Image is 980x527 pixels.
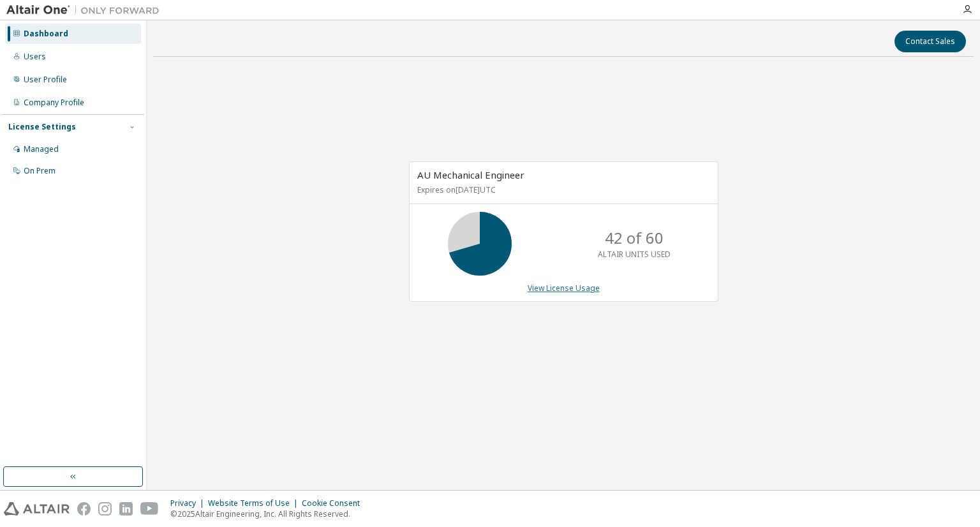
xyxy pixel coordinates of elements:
div: Cookie Consent [302,498,367,508]
div: Users [24,52,46,62]
div: Privacy [170,498,208,508]
img: youtube.svg [140,502,159,516]
p: © 2025 Altair Engineering, Inc. All Rights Reserved. [170,508,367,519]
img: instagram.svg [98,502,112,516]
p: ALTAIR UNITS USED [598,249,671,260]
div: Dashboard [24,29,68,39]
p: Expires on [DATE] UTC [417,184,707,195]
p: 42 of 60 [605,227,664,249]
div: On Prem [24,166,56,176]
img: Altair One [6,4,166,17]
img: linkedin.svg [119,502,133,516]
div: User Profile [24,75,67,85]
span: AU Mechanical Engineer [417,168,524,181]
img: altair_logo.svg [4,502,70,516]
div: Managed [24,144,59,154]
img: facebook.svg [77,502,91,516]
a: View License Usage [528,283,600,293]
div: License Settings [8,122,76,132]
div: Company Profile [24,98,84,108]
div: Website Terms of Use [208,498,302,508]
button: Contact Sales [895,31,966,52]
